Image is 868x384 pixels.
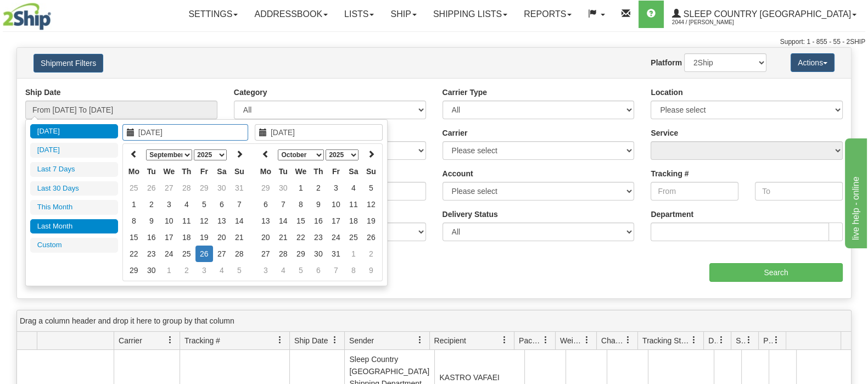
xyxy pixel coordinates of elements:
img: logo2044.jpg [3,3,51,30]
th: Sa [213,163,231,180]
td: 3 [327,180,345,196]
td: 1 [160,262,178,279]
span: Tracking # [184,335,220,346]
label: Platform [651,57,682,68]
th: We [292,163,310,180]
td: 12 [362,196,380,213]
td: 5 [362,180,380,196]
td: 2 [143,196,160,213]
td: 30 [310,246,327,262]
a: Sleep Country [GEOGRAPHIC_DATA] 2044 / [PERSON_NAME] [664,1,865,28]
td: 11 [178,213,195,229]
td: 29 [292,246,310,262]
td: 3 [195,262,213,279]
a: Addressbook [246,1,336,28]
span: Sleep Country [GEOGRAPHIC_DATA] [681,9,851,19]
td: 25 [125,180,143,196]
td: 8 [345,262,362,279]
td: 26 [143,180,160,196]
td: 22 [125,246,143,262]
td: 4 [345,180,362,196]
a: Pickup Status filter column settings [767,331,786,349]
span: Charge [601,335,624,346]
th: Th [310,163,327,180]
span: Ship Date [294,335,328,346]
label: Service [651,127,678,138]
li: Last Month [30,219,118,234]
input: From [651,182,738,201]
label: Account [443,168,473,179]
td: 2 [362,246,380,262]
div: Support: 1 - 855 - 55 - 2SHIP [3,37,865,47]
td: 12 [195,213,213,229]
td: 17 [327,213,345,229]
td: 31 [327,246,345,262]
div: grid grouping header [17,310,851,332]
td: 13 [257,213,275,229]
a: Ship Date filter column settings [326,331,344,349]
label: Location [651,87,682,98]
td: 29 [257,180,275,196]
td: 27 [257,246,275,262]
td: 4 [178,196,195,213]
a: Tracking # filter column settings [271,331,289,349]
td: 22 [292,229,310,246]
th: Sa [345,163,362,180]
td: 6 [213,196,231,213]
th: Su [231,163,248,180]
a: Ship [382,1,424,28]
span: Pickup Status [763,335,772,346]
a: Carrier filter column settings [161,331,180,349]
th: Fr [327,163,345,180]
td: 3 [257,262,275,279]
div: live help - online [8,7,102,20]
th: Su [362,163,380,180]
td: 27 [160,180,178,196]
td: 19 [362,213,380,229]
a: Weight filter column settings [578,331,596,349]
th: We [160,163,178,180]
li: Last 30 Days [30,181,118,196]
td: 29 [195,180,213,196]
td: 9 [362,262,380,279]
span: Carrier [119,335,142,346]
td: 25 [178,246,195,262]
td: 2 [310,180,327,196]
label: Carrier [443,127,468,138]
td: 7 [327,262,345,279]
th: Tu [143,163,160,180]
td: 24 [160,246,178,262]
li: This Month [30,200,118,215]
span: Sender [349,335,374,346]
td: 28 [275,246,292,262]
td: 21 [275,229,292,246]
td: 25 [345,229,362,246]
span: Tracking Status [642,335,690,346]
td: 29 [125,262,143,279]
td: 9 [310,196,327,213]
td: 20 [213,229,231,246]
td: 15 [125,229,143,246]
th: Mo [257,163,275,180]
td: 28 [231,246,248,262]
li: [DATE] [30,143,118,158]
td: 27 [213,246,231,262]
td: 15 [292,213,310,229]
td: 17 [160,229,178,246]
a: Lists [336,1,382,28]
iframe: chat widget [843,136,867,248]
td: 13 [213,213,231,229]
td: 11 [345,196,362,213]
td: 4 [213,262,231,279]
td: 7 [275,196,292,213]
li: [DATE] [30,124,118,139]
input: Search [709,263,843,282]
td: 8 [292,196,310,213]
td: 4 [275,262,292,279]
button: Shipment Filters [33,54,103,73]
td: 31 [231,180,248,196]
span: Packages [519,335,542,346]
label: Delivery Status [443,209,498,220]
span: Weight [560,335,583,346]
td: 1 [345,246,362,262]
